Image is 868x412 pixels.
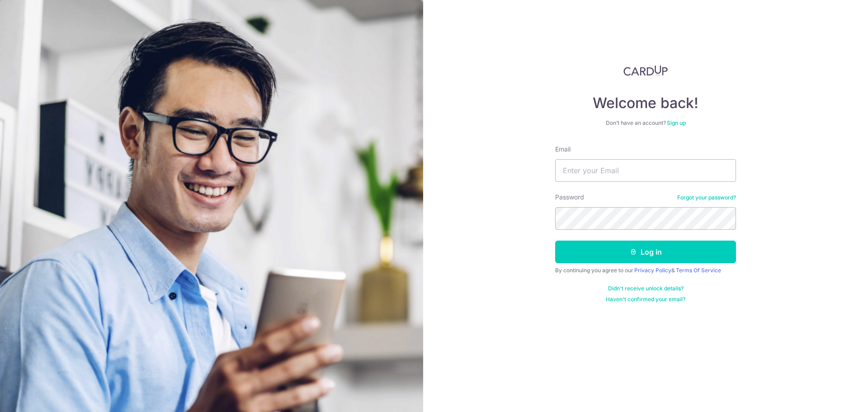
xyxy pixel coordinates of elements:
button: Log in [555,241,736,263]
div: Don’t have an account? [555,119,736,127]
div: By continuing you agree to our & [555,267,736,274]
label: Email [555,145,571,154]
label: Password [555,193,584,202]
a: Privacy Policy [634,267,671,274]
input: Enter your Email [555,159,736,182]
a: Haven't confirmed your email? [606,296,685,303]
a: Sign up [667,119,686,126]
a: Didn't receive unlock details? [608,285,684,292]
a: Forgot your password? [677,194,736,201]
a: Terms Of Service [676,267,721,274]
h4: Welcome back! [555,94,736,112]
img: CardUp Logo [623,65,668,76]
